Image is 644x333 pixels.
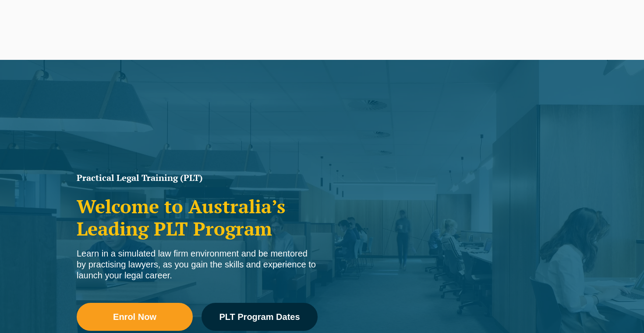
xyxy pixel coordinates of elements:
span: Enrol Now [113,312,156,321]
a: PLT Program Dates [202,303,318,331]
div: Learn in a simulated law firm environment and be mentored by practising lawyers, as you gain the ... [77,248,318,281]
span: PLT Program Dates [219,312,300,321]
h2: Welcome to Australia’s Leading PLT Program [77,195,318,239]
h1: Practical Legal Training (PLT) [77,173,318,182]
a: Enrol Now [77,303,193,331]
